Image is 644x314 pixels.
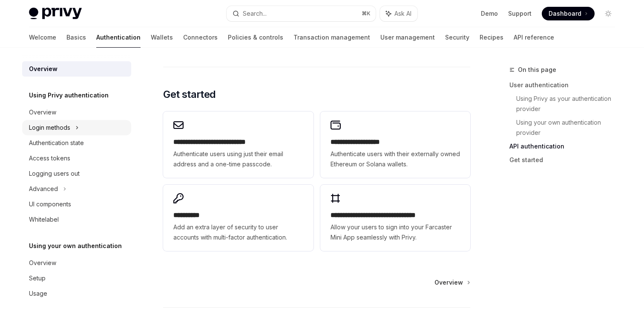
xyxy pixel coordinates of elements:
[508,9,532,18] a: Support
[29,214,59,225] div: Whitelabel
[173,222,303,243] span: Add an extra layer of security to user accounts with multi-factor authentication.
[29,27,56,48] a: Welcome
[509,140,622,153] a: API authentication
[183,27,218,48] a: Connectors
[29,241,122,251] h5: Using your own authentication
[173,149,303,169] span: Authenticate users using just their email address and a one-time passcode.
[163,88,216,101] span: Get started
[22,61,131,77] a: Overview
[509,78,622,92] a: User authentication
[380,6,417,21] button: Ask AI
[163,185,313,251] a: **** *****Add an extra layer of security to user accounts with multi-factor authentication.
[22,105,131,120] a: Overview
[29,184,58,194] div: Advanced
[29,138,84,148] div: Authentication state
[243,9,267,19] div: Search...
[66,27,86,48] a: Basics
[228,27,283,48] a: Policies & controls
[516,92,622,116] a: Using Privy as your authentication provider
[29,199,71,209] div: UI components
[29,258,56,268] div: Overview
[320,111,470,178] a: **** **** **** ****Authenticate users with their externally owned Ethereum or Solana wallets.
[29,273,46,283] div: Setup
[293,27,370,48] a: Transaction management
[434,278,469,287] a: Overview
[227,6,376,21] button: Search...⌘K
[331,149,460,169] span: Authenticate users with their externally owned Ethereum or Solana wallets.
[29,8,82,20] img: light logo
[549,9,581,18] span: Dashboard
[601,7,615,20] button: Toggle dark mode
[509,153,622,167] a: Get started
[22,166,131,181] a: Logging users out
[96,27,141,48] a: Authentication
[445,27,469,48] a: Security
[22,286,131,301] a: Usage
[29,168,80,179] div: Logging users out
[434,278,463,287] span: Overview
[542,7,595,20] a: Dashboard
[22,197,131,212] a: UI components
[29,107,56,117] div: Overview
[29,153,70,163] div: Access tokens
[29,123,70,133] div: Login methods
[380,27,435,48] a: User management
[394,9,411,18] span: Ask AI
[480,27,503,48] a: Recipes
[151,27,173,48] a: Wallets
[514,27,554,48] a: API reference
[22,135,131,151] a: Authentication state
[331,222,460,243] span: Allow your users to sign into your Farcaster Mini App seamlessly with Privy.
[516,116,622,140] a: Using your own authentication provider
[518,65,556,75] span: On this page
[22,255,131,271] a: Overview
[22,212,131,227] a: Whitelabel
[22,151,131,166] a: Access tokens
[362,10,371,17] span: ⌘ K
[29,90,109,100] h5: Using Privy authentication
[481,9,498,18] a: Demo
[29,288,47,299] div: Usage
[22,271,131,286] a: Setup
[29,64,57,74] div: Overview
